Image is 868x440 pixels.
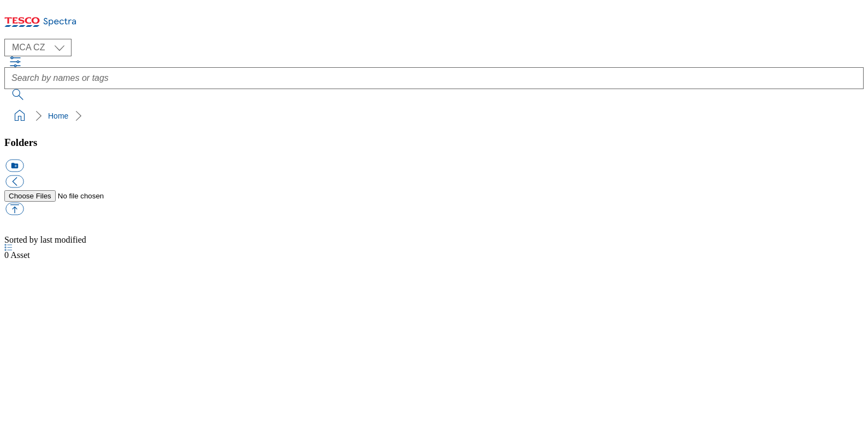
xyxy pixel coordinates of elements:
h3: Folders [4,137,864,149]
a: Home [48,112,68,120]
input: Search by names or tags [4,67,864,89]
span: 0 [4,250,10,260]
a: home [11,107,28,125]
span: Asset [4,250,30,260]
nav: breadcrumb [4,105,864,126]
span: Sorted by last modified [4,235,86,244]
